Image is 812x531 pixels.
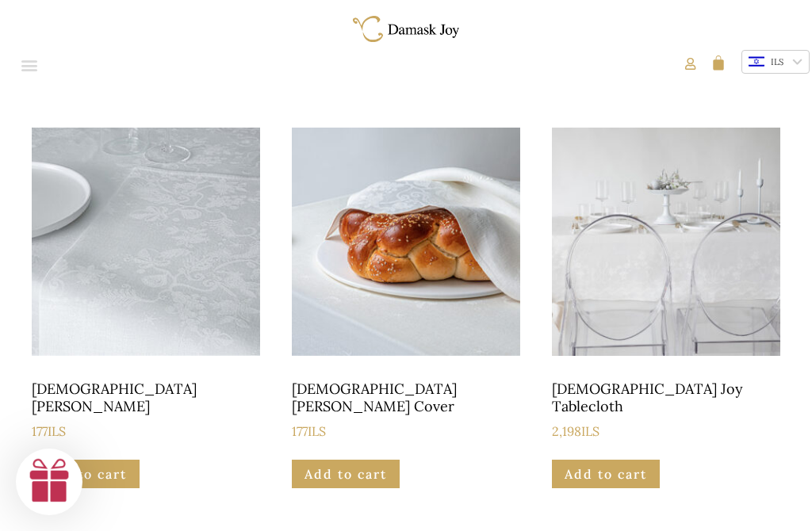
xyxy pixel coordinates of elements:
[581,423,599,439] span: ILS
[552,128,780,441] a: [DEMOGRAPHIC_DATA] Joy Tablecloth 2,198ILS
[292,128,520,356] img: Jewish Joy Challah Bread Cover
[16,52,42,78] div: Menu Toggle
[292,373,520,422] h2: [DEMOGRAPHIC_DATA] [PERSON_NAME] Cover
[292,423,326,439] bdi: 177
[32,460,140,488] a: Add to cart: “Jewish joy Napkins”
[32,423,66,439] bdi: 177
[32,128,260,441] a: [DEMOGRAPHIC_DATA] [PERSON_NAME] 177ILS
[32,373,260,422] h2: [DEMOGRAPHIC_DATA] [PERSON_NAME]
[308,423,326,439] span: ILS
[292,460,400,488] a: Add to cart: “Jewish Joy Challah Bread Cover”
[552,128,780,356] img: Jewish Joy Tablecloth
[552,423,599,439] bdi: 2,198
[771,56,783,67] span: ILS
[48,423,66,439] span: ILS
[32,128,260,356] img: Jewish joy Napkins
[552,373,780,422] h2: [DEMOGRAPHIC_DATA] Joy Tablecloth
[292,128,520,441] a: [DEMOGRAPHIC_DATA] [PERSON_NAME] Cover 177ILS
[552,460,660,488] a: Add to cart: “Jewish Joy Tablecloth”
